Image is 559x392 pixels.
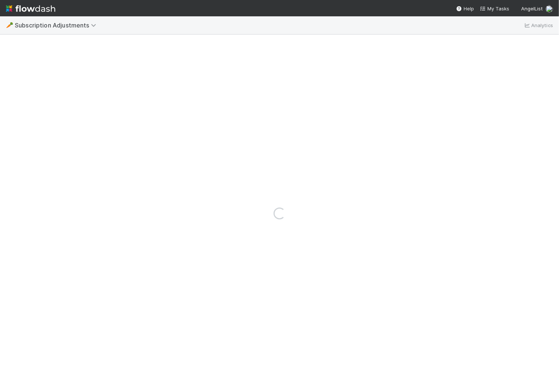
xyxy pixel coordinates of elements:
img: avatar_eed832e9-978b-43e4-b51e-96e46fa5184b.png [546,5,553,13]
a: My Tasks [480,5,509,12]
span: AngelList [521,6,543,12]
div: Help [456,5,474,12]
span: Subscription Adjustments [15,22,100,29]
span: My Tasks [480,6,509,12]
img: logo-inverted-e16ddd16eac7371096b0.svg [6,2,55,15]
span: 🥕 [6,22,13,28]
a: Analytics [524,21,553,30]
